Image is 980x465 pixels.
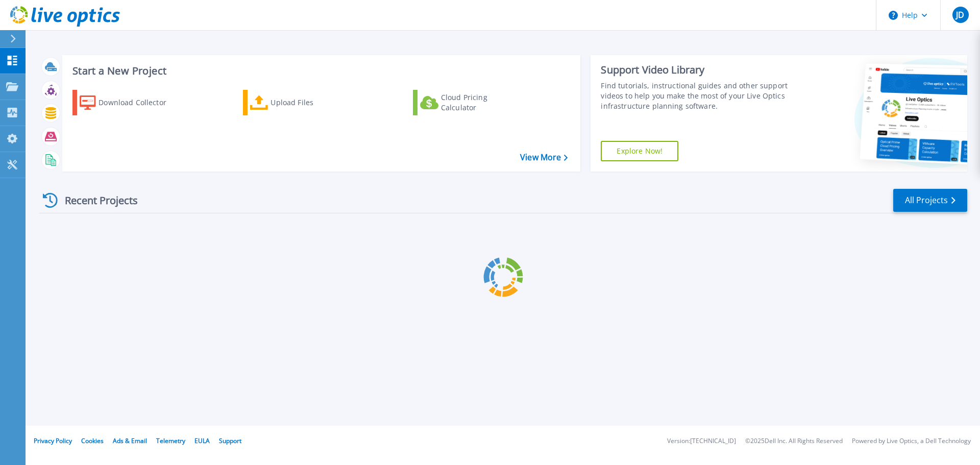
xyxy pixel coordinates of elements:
a: Ads & Email [113,436,147,445]
a: Support [219,436,241,445]
li: Version: [TECHNICAL_ID] [667,438,736,445]
a: Cloud Pricing Calculator [413,90,527,115]
a: All Projects [893,189,967,212]
a: View More [520,153,568,162]
div: Support Video Library [601,63,793,77]
a: Telemetry [156,436,185,445]
div: Download Collector [99,92,180,113]
div: Recent Projects [39,188,152,213]
div: Cloud Pricing Calculator [441,92,523,113]
div: Upload Files [271,92,352,113]
a: Cookies [81,436,104,445]
span: JD [956,11,964,19]
a: EULA [194,436,210,445]
a: Upload Files [243,90,357,115]
a: Download Collector [72,90,186,115]
a: Privacy Policy [34,436,72,445]
li: © 2025 Dell Inc. All Rights Reserved [745,438,843,445]
h3: Start a New Project [72,65,568,77]
div: Find tutorials, instructional guides and other support videos to help you make the most of your L... [601,81,793,111]
li: Powered by Live Optics, a Dell Technology [852,438,971,445]
a: Explore Now! [601,141,678,161]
